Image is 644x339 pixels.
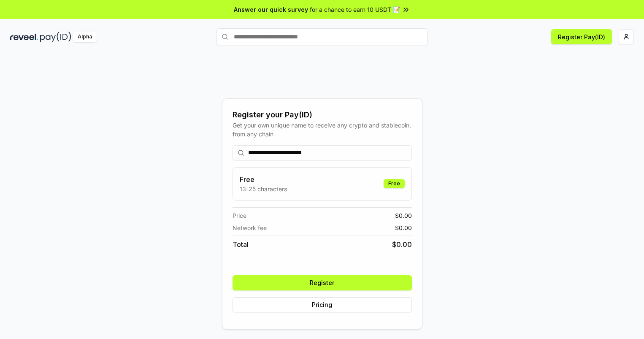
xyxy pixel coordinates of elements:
[233,297,412,312] button: Pricing
[551,29,612,44] button: Register Pay(ID)
[10,32,38,42] img: reveel_dark
[395,223,412,232] span: $ 0.00
[233,109,412,121] div: Register your Pay(ID)
[233,275,412,290] button: Register
[395,211,412,220] span: $ 0.00
[40,32,71,42] img: pay_id
[240,174,287,184] h3: Free
[392,239,412,250] span: $ 0.00
[233,239,249,250] span: Total
[73,32,97,42] div: Alpha
[384,179,405,188] div: Free
[234,5,308,14] span: Answer our quick survey
[233,211,246,220] span: Price
[233,121,412,138] div: Get your own unique name to receive any crypto and stablecoin, from any chain
[310,5,400,14] span: for a chance to earn 10 USDT 📝
[240,184,287,193] p: 13-25 characters
[233,223,267,232] span: Network fee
